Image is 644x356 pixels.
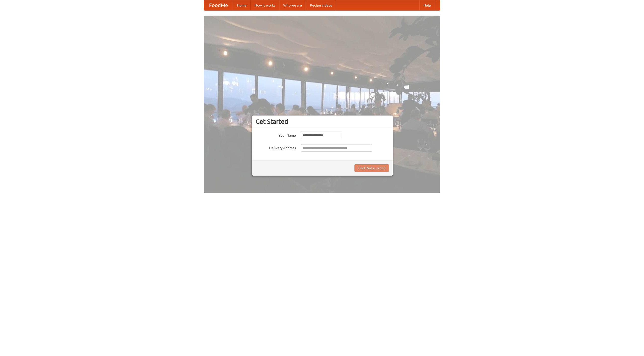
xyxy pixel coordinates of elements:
h3: Get Started [256,118,389,125]
a: Recipe videos [306,0,336,10]
a: FoodMe [204,0,233,10]
label: Delivery Address [256,144,296,150]
a: How it works [251,0,279,10]
a: Who we are [279,0,306,10]
a: Home [233,0,251,10]
a: Help [419,0,435,10]
button: Find Restaurants! [354,164,389,172]
label: Your Name [256,132,296,138]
